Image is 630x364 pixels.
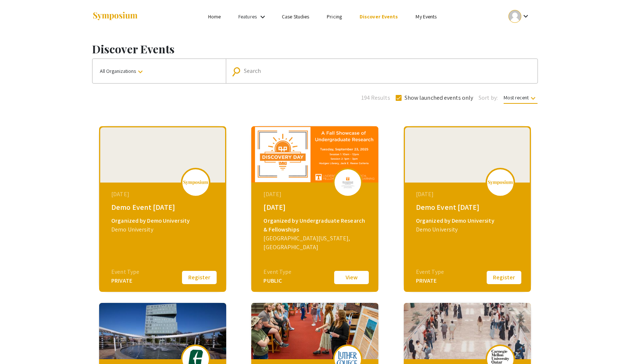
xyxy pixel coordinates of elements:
[416,13,437,20] a: My Events
[208,13,221,20] a: Home
[258,13,267,21] mat-icon: Expand Features list
[111,202,216,213] div: Demo Event [DATE]
[282,13,309,20] a: Case Studies
[251,303,378,359] img: 2025-experiential-learning-showcase_eventCoverPhoto_3051d9__thumb.jpg
[238,13,257,20] a: Features
[337,173,359,191] img: discovery-day-2025_eventLogo_8ba5b6_.png
[6,331,31,358] iframe: Chat
[263,190,368,199] div: [DATE]
[404,303,531,359] img: summer-undergraduate-research-showcase-2025_eventCoverPhoto_d7183b__thumb.jpg
[486,270,522,285] button: Register
[361,93,390,102] span: 194 Results
[416,190,521,199] div: [DATE]
[521,12,530,21] mat-icon: Expand account dropdown
[327,13,342,20] a: Pricing
[333,270,370,285] button: View
[111,190,216,199] div: [DATE]
[416,276,444,285] div: PRIVATE
[183,180,209,185] img: logo_v2.png
[111,268,139,276] div: Event Type
[92,59,226,83] button: All Organizations
[92,42,538,56] h1: Discover Events
[263,234,368,252] div: [GEOGRAPHIC_DATA][US_STATE], [GEOGRAPHIC_DATA]
[181,270,218,285] button: Register
[416,225,521,234] div: Demo University
[111,225,216,234] div: Demo University
[487,180,513,185] img: logo_v2.png
[416,268,444,276] div: Event Type
[360,13,398,20] a: Discover Events
[233,65,244,78] mat-icon: Search
[501,8,538,25] button: Expand account dropdown
[479,93,498,102] span: Sort by:
[263,216,368,234] div: Organized by Undergraduate Research & Fellowships
[416,216,521,225] div: Organized by Demo University
[263,202,368,213] div: [DATE]
[263,276,291,285] div: PUBLIC
[100,68,145,74] span: All Organizations
[136,67,145,76] mat-icon: keyboard_arrow_down
[504,94,538,104] span: Most recent
[405,93,473,102] span: Show launched events only
[529,94,538,103] mat-icon: keyboard_arrow_down
[416,202,521,213] div: Demo Event [DATE]
[498,91,543,104] button: Most recent
[99,303,226,359] img: biomedical-sciences2025_eventCoverPhoto_f0c029__thumb.jpg
[263,268,291,276] div: Event Type
[92,11,138,21] img: Symposium by ForagerOne
[111,276,139,285] div: PRIVATE
[111,216,216,225] div: Organized by Demo University
[251,126,378,183] img: discovery-day-2025_eventCoverPhoto_44667f__thumb.png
